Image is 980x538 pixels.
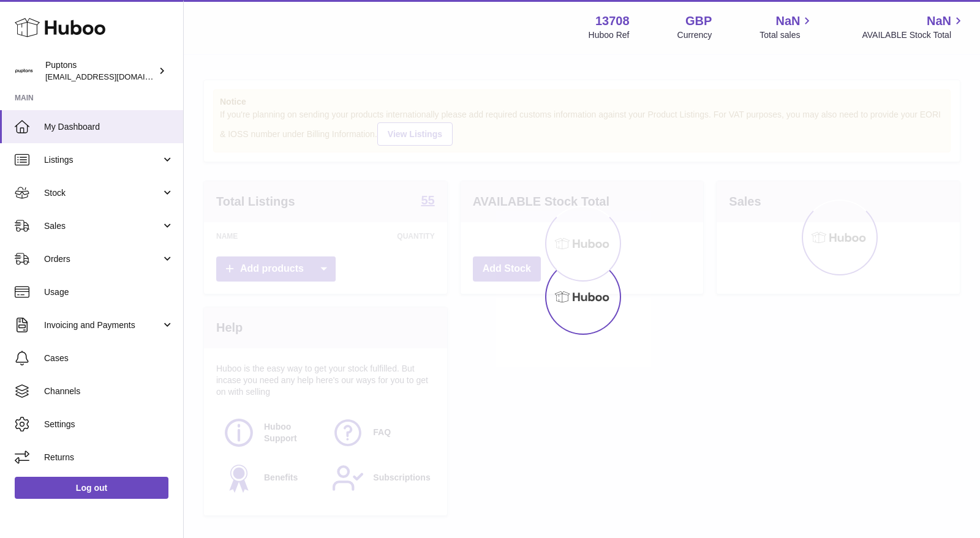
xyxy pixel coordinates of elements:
[685,13,712,29] strong: GBP
[44,121,174,133] span: My Dashboard
[44,154,161,166] span: Listings
[759,13,814,41] a: NaN Total sales
[44,220,161,232] span: Sales
[44,419,174,430] span: Settings
[44,452,174,463] span: Returns
[44,386,174,397] span: Channels
[677,29,712,41] div: Currency
[775,13,800,29] span: NaN
[927,13,951,29] span: NaN
[44,187,161,199] span: Stock
[44,353,174,364] span: Cases
[44,319,161,331] span: Invoicing and Payments
[862,29,965,41] span: AVAILABLE Stock Total
[595,13,630,29] strong: 13708
[44,253,161,265] span: Orders
[862,13,965,41] a: NaN AVAILABLE Stock Total
[45,72,180,81] span: [EMAIL_ADDRESS][DOMAIN_NAME]
[45,59,156,83] div: Puptons
[15,62,33,80] img: hello@puptons.com
[759,29,814,41] span: Total sales
[44,286,174,298] span: Usage
[589,29,630,41] div: Huboo Ref
[15,477,168,499] a: Log out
